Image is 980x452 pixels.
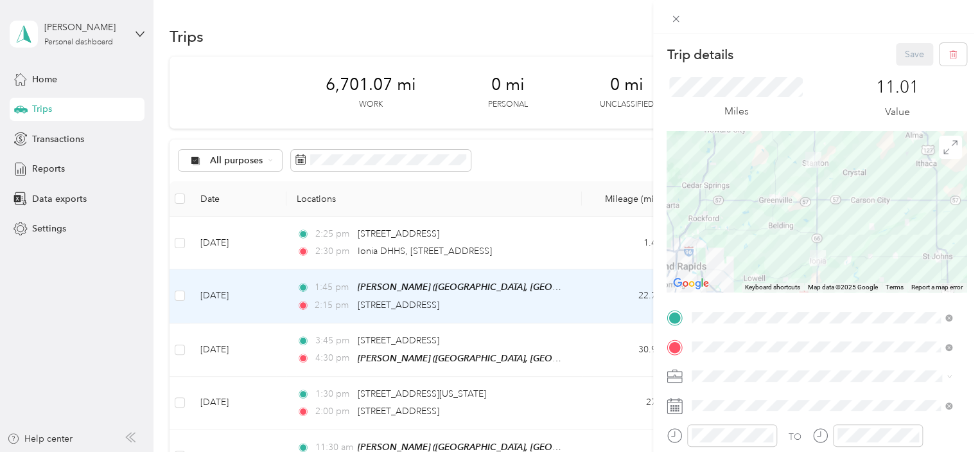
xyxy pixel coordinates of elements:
p: Miles [724,104,748,120]
p: Trip details [667,46,733,64]
a: Report a map error [911,284,963,291]
span: Map data ©2025 Google [808,284,878,291]
div: TO [789,430,801,444]
p: Value [885,104,910,120]
button: Keyboard shortcuts [745,283,800,292]
img: Google [670,275,712,292]
a: Open this area in Google Maps (opens a new window) [670,275,712,292]
iframe: Everlance-gr Chat Button Frame [908,380,980,452]
p: 11.01 [876,77,919,98]
a: Terms (opens in new tab) [886,284,904,291]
